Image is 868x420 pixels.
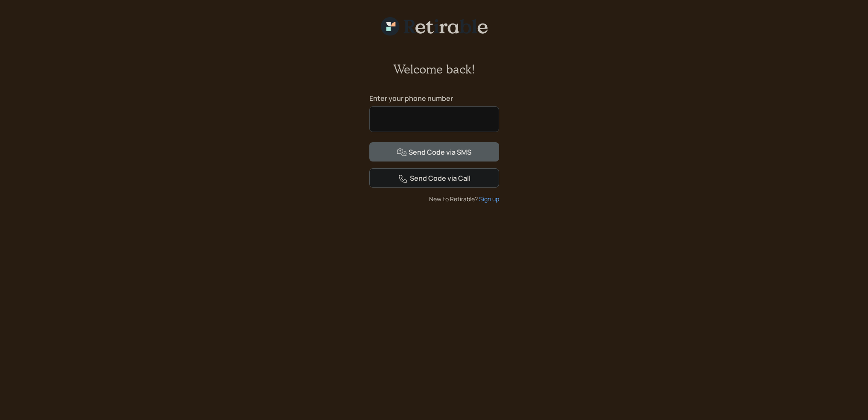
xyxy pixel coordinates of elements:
[398,173,471,184] div: Send Code via Call
[369,168,499,188] button: Send Code via Call
[369,142,499,162] button: Send Code via SMS
[369,194,499,203] div: New to Retirable?
[397,147,471,158] div: Send Code via SMS
[393,62,475,76] h2: Welcome back!
[479,194,499,203] div: Sign up
[369,94,499,103] label: Enter your phone number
